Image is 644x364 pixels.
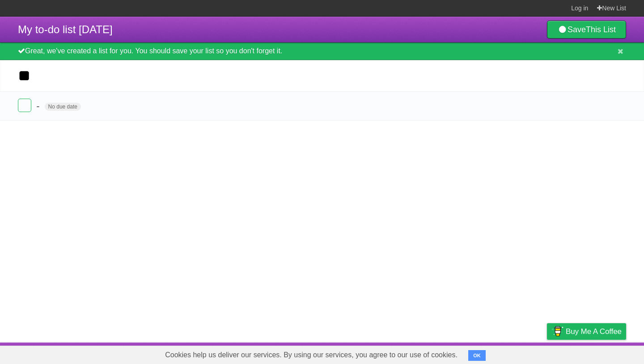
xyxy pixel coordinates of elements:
[36,100,42,112] span: -
[468,350,486,361] button: OK
[566,324,622,339] span: Buy me a coffee
[570,345,626,362] a: Suggest a feature
[547,21,626,39] a: SaveThis List
[45,103,81,111] span: No due date
[586,25,616,34] b: This List
[505,345,525,362] a: Terms
[428,345,447,362] a: About
[458,345,494,362] a: Developers
[547,323,626,340] a: Buy me a coffee
[551,324,563,339] img: Buy me a coffee
[156,346,466,364] span: Cookies help us deliver our services. By using our services, you agree to our use of cookies.
[535,345,559,362] a: Privacy
[18,99,31,112] label: Done
[18,23,113,35] span: My to-do list [DATE]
